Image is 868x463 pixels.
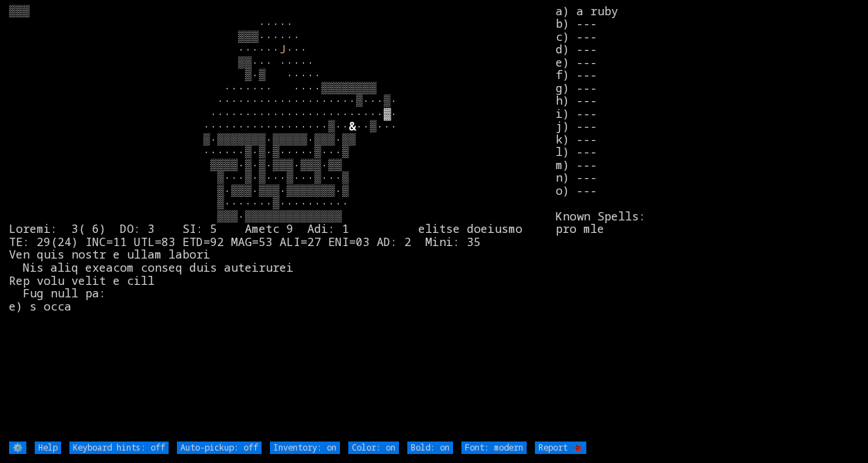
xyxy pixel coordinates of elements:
[556,5,860,440] stats: a) a ruby b) --- c) --- d) --- e) --- f) --- g) --- h) --- i) --- j) --- k) --- l) --- m) --- n) ...
[69,442,169,455] input: Keyboard hints: off
[35,442,61,455] input: Help
[9,442,26,455] input: ⚙️
[349,118,356,134] font: &
[535,442,586,455] input: Report 🐞
[461,442,527,455] input: Font: modern
[177,442,262,455] input: Auto-pickup: off
[270,442,340,455] input: Inventory: on
[9,5,556,440] larn: ▒▒▒ ····· ▒▒▒······ ······ ··· ▒▒··· ····· ▒·▒ ····· ······· ····▒▒▒▒▒▒▒▒ ····················▒··...
[348,442,399,455] input: Color: on
[407,442,453,455] input: Bold: on
[280,41,287,57] font: J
